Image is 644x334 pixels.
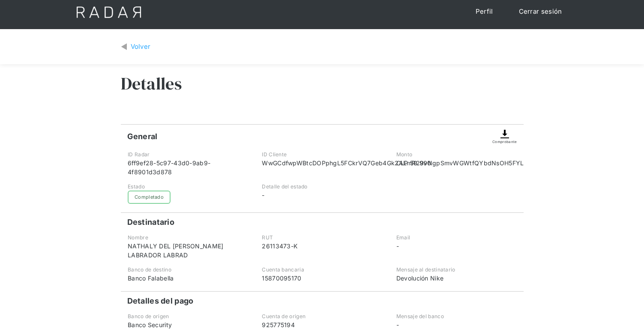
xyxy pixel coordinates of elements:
[128,183,248,191] div: Estado
[128,274,248,283] div: Banco Falabella
[262,234,382,242] div: RUT
[128,151,248,158] div: ID Radar
[262,320,382,329] div: 925775194
[128,313,248,320] div: Banco de origen
[396,242,516,250] div: -
[396,158,516,167] div: CLP 59.990
[396,313,516,320] div: Mensaje del banco
[492,139,517,144] div: Comprobante
[127,131,158,142] h4: General
[121,73,182,94] h3: Detalles
[128,158,248,176] div: 6ff9ef28-5c97-43d0-9ab9-4f8901d3d878
[128,320,248,329] div: Banco Security
[510,3,571,20] a: Cerrar sesión
[121,42,151,52] a: Volver
[262,191,382,200] div: -
[262,158,382,167] div: WwGCdfwpWBtcDOPphgL5FCkrVQ7Geb4Gk2ALmR29vNgpSmvWGWtfQYbdNsOH5FYL
[128,191,171,204] div: Completado
[262,151,382,158] div: ID Cliente
[500,129,510,139] img: Descargar comprobante
[127,217,175,227] h4: Destinatario
[396,320,516,329] div: -
[262,274,382,283] div: 15870095170
[262,266,382,274] div: Cuenta bancaria
[262,242,382,250] div: 26113473-K
[396,234,516,242] div: Email
[262,183,382,191] div: Detalle del estado
[396,266,516,274] div: Mensaje al destinatario
[396,151,516,158] div: Monto
[131,42,151,52] div: Volver
[396,274,516,283] div: Devolución Nike
[467,3,502,20] a: Perfil
[128,234,248,242] div: Nombre
[262,313,382,320] div: Cuenta de origen
[128,266,248,274] div: Banco de destino
[127,296,194,306] h4: Detalles del pago
[128,242,248,259] div: NATHALY DEL [PERSON_NAME] LABRADOR LABRAD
